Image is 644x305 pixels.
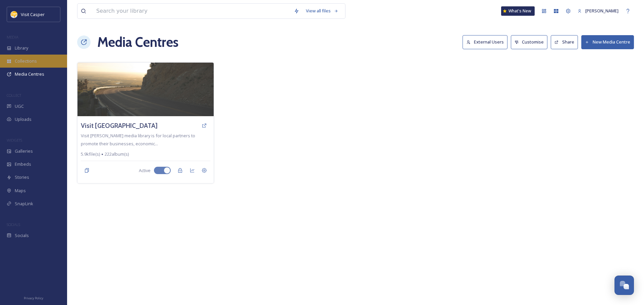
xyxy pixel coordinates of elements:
input: Search your library [93,4,290,18]
button: New Media Centre [581,35,634,49]
span: 222 album(s) [105,151,129,157]
span: Maps [15,187,26,194]
span: SOCIALS [7,222,20,227]
a: External Users [463,35,511,49]
span: Media Centres [15,71,44,77]
span: Collections [15,58,37,64]
button: Open Chat [614,276,634,295]
button: Customise [511,35,548,49]
a: Privacy Policy [24,294,43,302]
button: Share [551,35,578,49]
span: Socials [15,232,29,239]
a: View all files [303,4,342,17]
span: [PERSON_NAME] [585,8,619,14]
span: Active [139,167,151,174]
span: Visit [PERSON_NAME] media library is for local partners to promote their businesses, economic... [81,133,195,147]
img: 155780.jpg [11,11,17,18]
span: SnapLink [15,201,33,207]
span: UGC [15,103,24,109]
span: Library [15,45,28,51]
span: Privacy Policy [24,296,43,300]
span: COLLECT [7,93,21,98]
a: What's New [501,6,535,16]
span: Embeds [15,161,31,167]
span: Visit Casper [21,11,45,17]
button: External Users [463,35,507,49]
span: Uploads [15,116,32,123]
span: Galleries [15,148,33,154]
h1: Media Centres [97,32,178,52]
a: Customise [511,35,551,49]
span: MEDIA [7,34,18,40]
span: WIDGETS [7,138,22,143]
span: Stories [15,174,29,180]
span: 5.9k file(s) [81,151,100,157]
a: Visit [GEOGRAPHIC_DATA] [81,121,158,131]
a: [PERSON_NAME] [574,4,622,17]
img: 1751145.jpg [77,63,214,116]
